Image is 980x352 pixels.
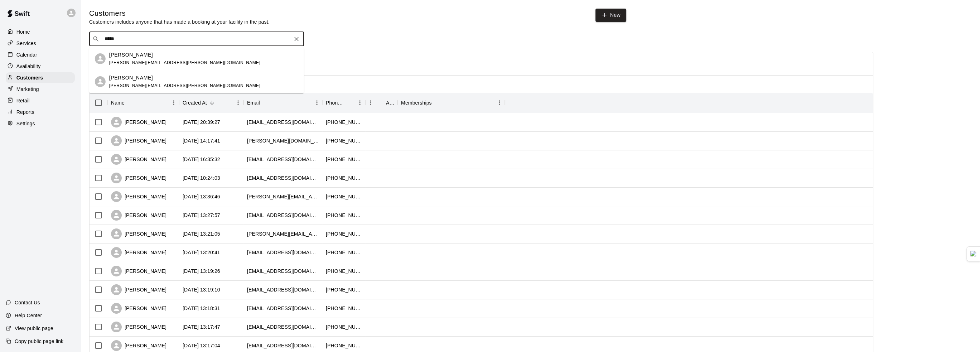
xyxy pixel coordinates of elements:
[326,342,362,349] div: +18432980929
[111,135,166,146] div: [PERSON_NAME]
[247,342,319,349] div: jennynelson3000@gmail.com
[247,93,260,113] div: Email
[111,228,166,239] div: [PERSON_NAME]
[16,40,36,47] p: Services
[183,212,220,219] div: 2025-08-10 13:27:57
[16,97,30,104] p: Retail
[109,51,153,59] p: [PERSON_NAME]
[326,93,344,113] div: Phone Number
[326,212,362,219] div: +18438124532
[107,93,179,113] div: Name
[183,249,220,256] div: 2025-08-10 13:20:41
[6,38,75,49] a: Services
[183,323,220,331] div: 2025-08-10 13:17:47
[312,97,322,108] button: Menu
[111,322,166,332] div: [PERSON_NAME]
[183,119,220,126] div: 2025-08-18 20:39:27
[401,93,432,113] div: Memberships
[111,284,166,295] div: [PERSON_NAME]
[179,93,243,113] div: Created At
[109,60,260,65] span: [PERSON_NAME][EMAIL_ADDRESS][PERSON_NAME][DOMAIN_NAME]
[376,98,386,108] button: Sort
[183,286,220,293] div: 2025-08-10 13:19:10
[365,93,397,113] div: Age
[326,193,362,200] div: +18033480129
[183,193,220,200] div: 2025-08-10 13:36:46
[247,230,319,237] div: becky.broene@capitalelectricsupply.com
[89,18,270,25] p: Customers includes anyone that has made a booking at your facility in the past.
[183,137,220,144] div: 2025-08-12 14:17:41
[326,286,362,293] div: +18434533231
[125,98,135,108] button: Sort
[6,84,75,95] a: Marketing
[6,49,75,60] div: Calendar
[494,97,505,108] button: Menu
[595,9,626,22] a: New
[247,286,319,293] div: hulonj08@gmail.com
[168,97,179,108] button: Menu
[6,107,75,117] a: Reports
[111,154,166,165] div: [PERSON_NAME]
[6,61,75,72] a: Availability
[111,266,166,276] div: [PERSON_NAME]
[326,137,362,144] div: +19196982880
[183,93,207,113] div: Created At
[6,26,75,37] a: Home
[111,117,166,127] div: [PERSON_NAME]
[344,98,354,108] button: Sort
[247,305,319,312] div: lrhahn@hotmail.com
[111,303,166,314] div: [PERSON_NAME]
[247,193,319,200] div: lindsay@goodmanlawllc.com
[183,305,220,312] div: 2025-08-10 13:18:31
[16,51,37,58] p: Calendar
[247,119,319,126] div: hmk41@yahoo.com
[970,251,977,257] img: Detect Auto
[15,299,40,306] p: Contact Us
[365,97,376,108] button: Menu
[111,340,166,351] div: [PERSON_NAME]
[6,118,75,129] a: Settings
[111,191,166,202] div: [PERSON_NAME]
[233,97,243,108] button: Menu
[247,137,319,144] div: michael.rogers@remichel.com
[183,342,220,349] div: 2025-08-10 13:17:04
[326,174,362,182] div: +17323005549
[326,305,362,312] div: +16302094922
[326,156,362,163] div: +18435404615
[397,93,505,113] div: Memberships
[326,249,362,256] div: +18438126755
[247,267,319,275] div: balde_t2008@hotmail.com
[247,323,319,331] div: jcoby82380@gmail.com
[109,83,260,88] span: [PERSON_NAME][EMAIL_ADDRESS][PERSON_NAME][DOMAIN_NAME]
[247,156,319,163] div: jenlowrysells@gmail.com
[326,323,362,331] div: +18459870464
[326,119,362,126] div: +18434418874
[183,174,220,182] div: 2025-08-11 10:24:03
[111,173,166,183] div: [PERSON_NAME]
[207,98,217,108] button: Sort
[15,312,42,319] p: Help Center
[247,212,319,219] div: trishalnewton05@gmail.com
[109,74,153,82] p: [PERSON_NAME]
[247,174,319,182] div: kristinldaly@yahoo.com
[15,325,53,332] p: View public page
[16,63,41,70] p: Availability
[89,9,270,18] h5: Customers
[6,95,75,106] a: Retail
[260,98,270,108] button: Sort
[354,97,365,108] button: Menu
[111,210,166,221] div: [PERSON_NAME]
[16,86,39,93] p: Marketing
[322,93,365,113] div: Phone Number
[89,32,304,46] div: Search customers by name or email
[95,53,106,64] div: Tanya Crouse
[6,72,75,83] a: Customers
[16,120,35,127] p: Settings
[326,230,362,237] div: +18432270776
